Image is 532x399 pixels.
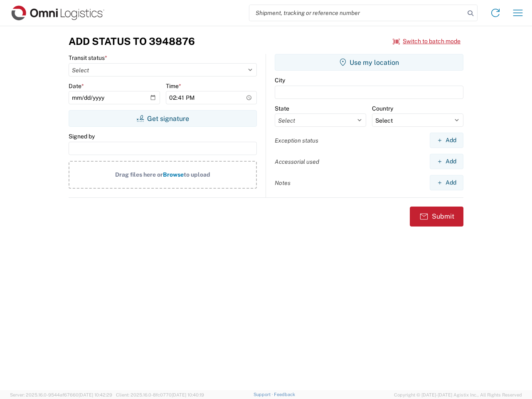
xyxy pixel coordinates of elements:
[275,158,319,165] label: Accessorial used
[275,179,291,187] label: Notes
[275,105,289,112] label: State
[115,171,163,178] span: Drag files here or
[254,392,274,397] a: Support
[69,133,95,140] label: Signed by
[430,175,463,190] button: Add
[172,392,204,397] span: [DATE] 10:40:19
[69,110,257,127] button: Get signature
[430,154,463,169] button: Add
[116,392,204,397] span: Client: 2025.16.0-8fc0770
[79,392,112,397] span: [DATE] 10:42:29
[275,76,285,84] label: City
[166,82,181,90] label: Time
[393,34,461,48] button: Switch to batch mode
[394,391,522,399] span: Copyright © [DATE]-[DATE] Agistix Inc., All Rights Reserved
[275,137,318,144] label: Exception status
[69,35,195,47] h3: Add Status to 3948876
[410,207,463,227] button: Submit
[69,82,84,90] label: Date
[274,392,295,397] a: Feedback
[163,171,184,178] span: Browse
[249,5,465,21] input: Shipment, tracking or reference number
[275,54,463,71] button: Use my location
[184,171,210,178] span: to upload
[372,105,393,112] label: Country
[69,54,107,62] label: Transit status
[10,392,112,397] span: Server: 2025.16.0-9544af67660
[430,133,463,148] button: Add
